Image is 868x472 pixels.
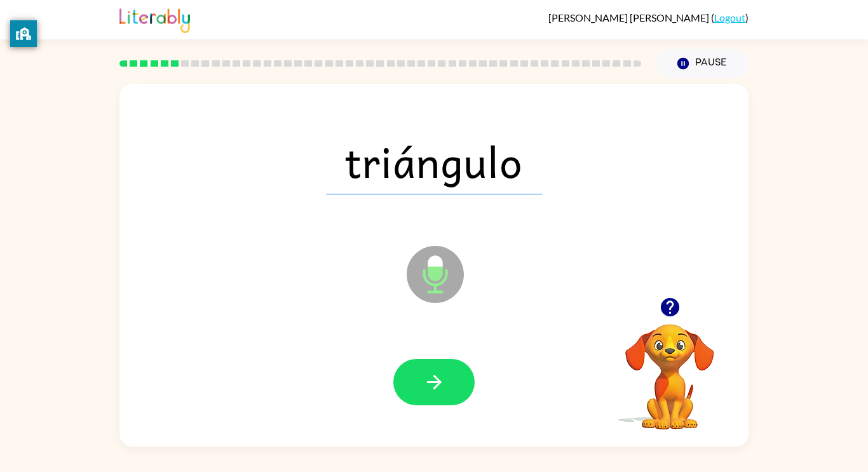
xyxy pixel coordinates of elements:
[548,11,749,24] div: ( )
[10,20,37,47] button: privacy banner
[656,49,749,78] button: Pause
[326,128,542,194] span: triángulo
[119,5,190,33] img: Literably
[606,304,733,431] video: Your browser must support playing .mp4 files to use Literably. Please try using another browser.
[548,11,711,24] span: [PERSON_NAME] [PERSON_NAME]
[714,11,745,24] a: Logout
